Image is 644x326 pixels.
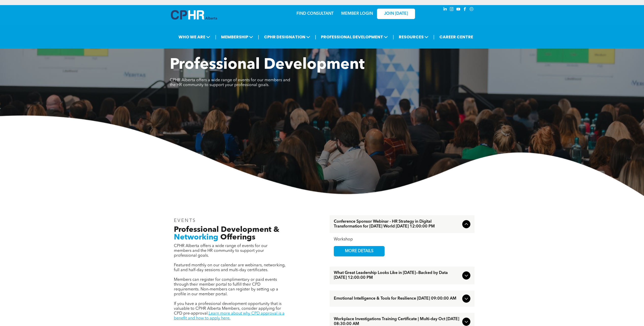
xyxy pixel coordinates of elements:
[174,312,285,320] a: Learn more about why CPD approval is a benefit and how to apply here.
[456,6,461,13] a: youtube
[334,219,460,229] span: Conference Sponsor Webinar - HR Strategy in Digital Transformation for [DATE] World [DATE] 12:00:...
[220,234,255,241] span: Offerings
[174,234,218,241] span: Networking
[170,78,290,87] span: CPHR Alberta offers a wide range of events for our members and the HR community to support your p...
[339,246,379,256] span: MORE DETAILS
[315,32,316,42] li: |
[170,57,365,73] span: Professional Development
[174,263,286,272] span: Featured monthly on our calendar are webinars, networking, full and half-day sessions and multi-d...
[384,11,408,16] span: JOIN [DATE]
[296,12,334,16] a: FIND CONSULTANT
[174,302,282,316] span: If you have a professional development opportunity that is valuable to CPHR Alberta Members, cons...
[174,278,278,296] span: Members can register for complimentary or paid events through their member portal to fulfill thei...
[174,218,196,223] span: EVENTS
[258,32,259,42] li: |
[341,12,373,16] a: MEMBER LOGIN
[334,296,460,301] span: Emotional Intelligence & Tools for Resilience [DATE] 09:00:00 AM
[334,246,385,256] a: MORE DETAILS
[262,32,312,42] span: CPHR DESIGNATION
[334,237,470,242] div: Workshop
[377,9,415,19] a: JOIN [DATE]
[433,32,435,42] li: |
[174,244,268,258] span: CPHR Alberta offers a wide range of events for our members and the HR community to support your p...
[215,32,216,42] li: |
[174,226,279,234] span: Professional Development &
[334,271,460,280] span: What Great Leadership Looks Like in [DATE]—Backed by Data [DATE] 12:00:00 PM
[319,32,389,42] span: PROFESSIONAL DEVELOPMENT
[469,6,474,13] a: Social network
[442,6,448,13] a: linkedin
[438,32,475,42] a: CAREER CENTRE
[462,6,468,13] a: facebook
[393,32,394,42] li: |
[177,32,212,42] span: WHO WE ARE
[171,10,217,20] img: A blue and white logo for cp alberta
[449,6,455,13] a: instagram
[397,32,430,42] span: RESOURCES
[220,32,255,42] span: MEMBERSHIP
